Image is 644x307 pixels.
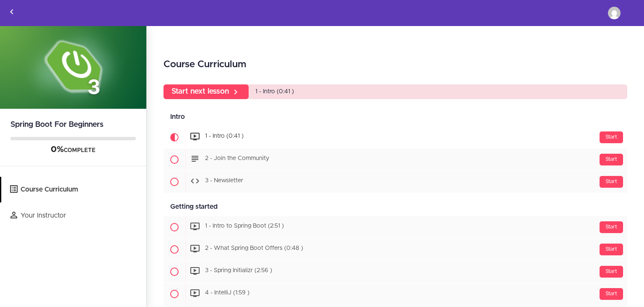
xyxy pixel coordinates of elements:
[164,108,627,126] div: Intro
[164,283,627,305] a: Start 4 - IntelliJ (1:59 )
[205,134,244,139] span: 1 - Intro (0:41 )
[164,216,627,238] a: Start 1 - Intro to Spring Boot (2:51 )
[205,223,284,229] span: 1 - Intro to Spring Boot (2:51 )
[255,89,294,94] span: 1 - Intro (0:41 )
[164,197,627,216] div: Getting started
[205,290,249,296] span: 4 - IntelliJ (1:59 )
[10,144,136,155] div: COMPLETE
[164,58,627,72] h2: Course Curriculum
[600,154,623,165] div: Start
[164,239,627,260] a: Start 2 - What Spring Boot Offers (0:48 )
[600,288,623,300] div: Start
[51,145,64,154] span: 0%
[600,176,623,188] div: Start
[164,84,249,99] a: Start next lesson
[205,246,303,252] span: 2 - What Spring Boot Offers (0:48 )
[164,149,627,171] a: Start 2 - Join the Community
[600,221,623,233] div: Start
[1,177,146,202] a: Course Curriculum
[1,203,146,228] a: Your Instructor
[600,131,623,143] div: Start
[0,0,23,26] a: Back to courses
[600,266,623,278] div: Start
[164,171,627,193] a: Start 3 - Newsletter
[164,126,185,148] span: Current item
[205,178,243,184] span: 3 - Newsletter
[164,261,627,283] a: Start 3 - Spring Initializr (2:56 )
[600,244,623,255] div: Start
[205,268,272,274] span: 3 - Spring Initializr (2:56 )
[608,7,621,19] img: aranzabalsergio@gmail.com
[7,7,17,17] svg: Back to courses
[205,156,269,162] span: 2 - Join the Community
[164,126,627,148] a: Current item Start 1 - Intro (0:41 )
